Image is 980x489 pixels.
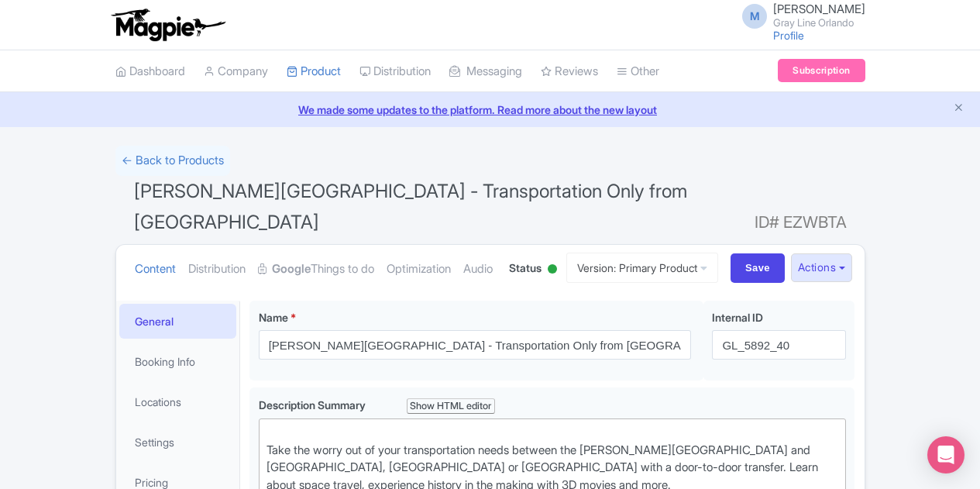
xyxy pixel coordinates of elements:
a: Settings [119,425,237,460]
a: Distribution [359,50,431,93]
span: Description Summary [259,398,368,412]
span: M [742,4,767,29]
button: Close announcement [953,100,965,118]
a: Optimization [387,245,451,294]
a: Reviews [541,50,598,93]
span: Name [259,311,288,324]
input: Save [731,253,785,283]
button: Actions [791,253,852,282]
a: Profile [773,29,804,42]
span: ID# EZWBTA [755,207,847,238]
span: Internal ID [712,311,763,324]
span: Status [509,260,542,276]
a: General [119,304,237,339]
a: Messaging [449,50,522,93]
small: Gray Line Orlando [773,18,865,28]
a: Booking Info [119,344,237,379]
a: Product [287,50,341,93]
a: Subscription [778,59,865,82]
div: Active [545,258,560,282]
a: Company [204,50,268,93]
div: Open Intercom Messenger [927,436,965,474]
div: Show HTML editor [407,398,496,415]
a: We made some updates to the platform. Read more about the new layout [9,102,971,118]
a: Audio [463,245,493,294]
a: Version: Primary Product [566,253,718,283]
a: Dashboard [115,50,185,93]
a: GoogleThings to do [258,245,374,294]
span: [PERSON_NAME][GEOGRAPHIC_DATA] - Transportation Only from [GEOGRAPHIC_DATA] [134,180,687,233]
a: ← Back to Products [115,146,230,176]
strong: Google [272,260,311,278]
a: Locations [119,384,237,419]
a: Other [617,50,659,93]
a: M [PERSON_NAME] Gray Line Orlando [733,3,865,28]
a: Distribution [188,245,246,294]
img: logo-ab69f6fb50320c5b225c76a69d11143b.png [108,8,228,42]
span: [PERSON_NAME] [773,2,865,16]
a: Content [135,245,176,294]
